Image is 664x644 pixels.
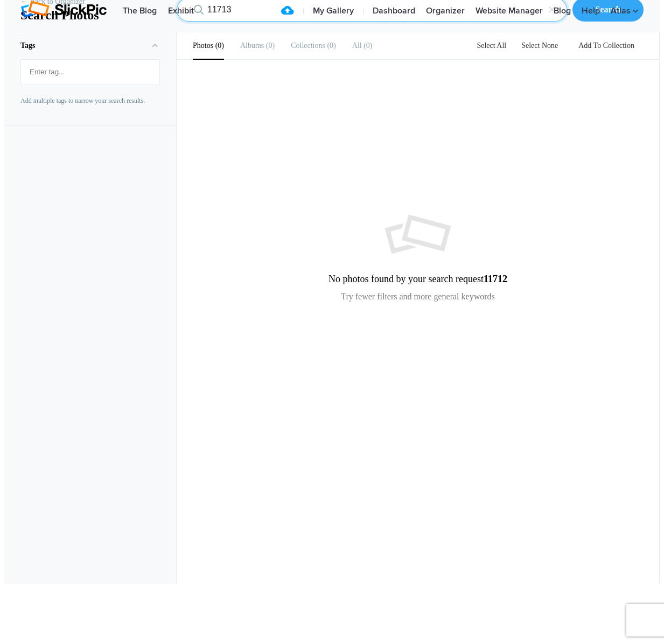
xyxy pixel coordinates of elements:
[484,274,507,284] b: 11712
[328,195,507,290] h2: No photos found by your search request
[193,41,213,50] b: Photos
[470,41,513,50] a: Select All
[20,96,160,106] p: Add multiple tags to narrow your search results.
[240,41,264,50] b: Albums
[325,41,336,50] span: 0
[213,41,224,50] span: 0
[291,41,325,50] b: Collections
[21,60,159,85] mat-chip-list: Fruit selection
[515,41,564,50] a: Select None
[20,41,36,50] b: Tags
[26,62,154,82] input: Enter tag...
[362,41,373,50] span: 0
[570,41,643,50] a: Add To Collection
[328,290,507,312] p: Try fewer filters and more general keywords
[352,41,362,50] b: All
[264,41,275,50] span: 0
